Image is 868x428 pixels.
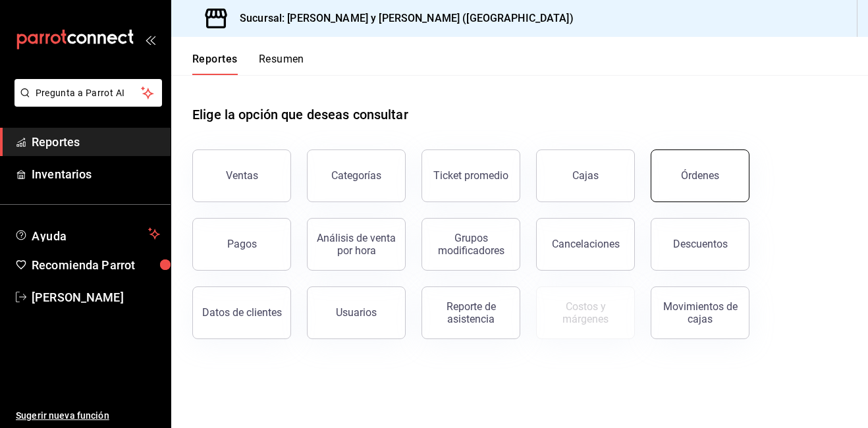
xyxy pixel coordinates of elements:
div: Datos de clientes [202,306,282,319]
font: Sugerir nueva función [16,410,109,421]
font: Reportes [32,135,80,149]
button: Cancelaciones [536,218,635,271]
h1: Elige la opción que deseas consultar [192,105,408,124]
button: Pregunta a Parrot AI [14,79,162,107]
button: Usuarios [307,286,406,339]
button: Reporte de asistencia [421,286,520,339]
div: Ticket promedio [433,169,508,182]
button: Resumen [259,53,304,75]
button: open_drawer_menu [145,34,155,45]
div: Órdenes [681,169,719,182]
button: Órdenes [651,149,749,202]
button: Pagos [192,218,291,271]
font: Inventarios [32,167,92,181]
div: Movimientos de cajas [659,300,741,325]
div: Cajas [572,169,599,182]
button: Análisis de venta por hora [307,218,406,271]
div: Análisis de venta por hora [315,232,397,257]
div: Usuarios [336,306,377,319]
button: Categorías [307,149,406,202]
button: Cajas [536,149,635,202]
font: Recomienda Parrot [32,258,135,272]
span: Ayuda [32,226,143,242]
div: Categorías [331,169,381,182]
font: [PERSON_NAME] [32,290,124,304]
div: Ventas [226,169,258,182]
div: Reporte de asistencia [430,300,512,325]
button: Movimientos de cajas [651,286,749,339]
button: Ticket promedio [421,149,520,202]
button: Datos de clientes [192,286,291,339]
span: Pregunta a Parrot AI [36,86,142,100]
div: Pagos [227,238,257,250]
button: Contrata inventarios para ver este reporte [536,286,635,339]
div: Pestañas de navegación [192,53,304,75]
div: Cancelaciones [552,238,620,250]
button: Grupos modificadores [421,218,520,271]
div: Grupos modificadores [430,232,512,257]
a: Pregunta a Parrot AI [9,95,162,109]
div: Descuentos [673,238,728,250]
button: Descuentos [651,218,749,271]
h3: Sucursal: [PERSON_NAME] y [PERSON_NAME] ([GEOGRAPHIC_DATA]) [229,11,574,26]
font: Reportes [192,53,238,66]
button: Ventas [192,149,291,202]
div: Costos y márgenes [545,300,626,325]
